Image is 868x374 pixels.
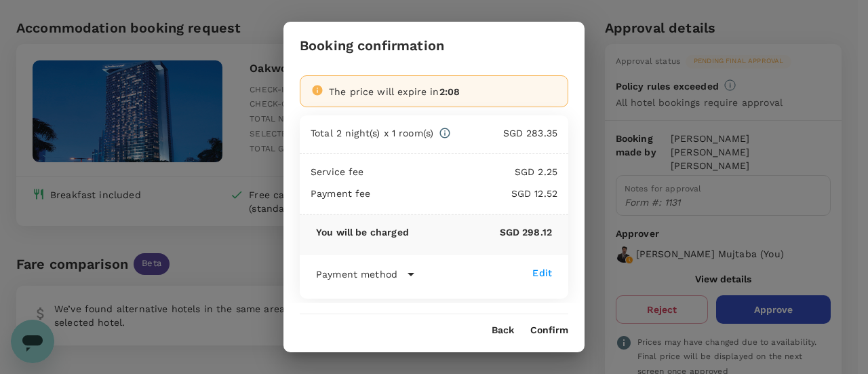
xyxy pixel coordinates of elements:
span: 2:08 [439,86,460,97]
p: Service fee [311,165,364,179]
p: Payment method [316,267,397,281]
button: Confirm [530,325,568,336]
p: You will be charged [316,225,409,239]
p: Payment fee [311,187,371,200]
p: SGD 298.12 [409,225,552,239]
p: Total 2 night(s) x 1 room(s) [311,126,433,140]
p: SGD 12.52 [371,187,557,200]
p: SGD 2.25 [364,165,557,179]
div: Edit [532,266,552,280]
div: The price will expire in [329,85,557,98]
h3: Booking confirmation [300,38,444,54]
button: Back [492,325,514,336]
p: SGD 283.35 [451,126,557,140]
